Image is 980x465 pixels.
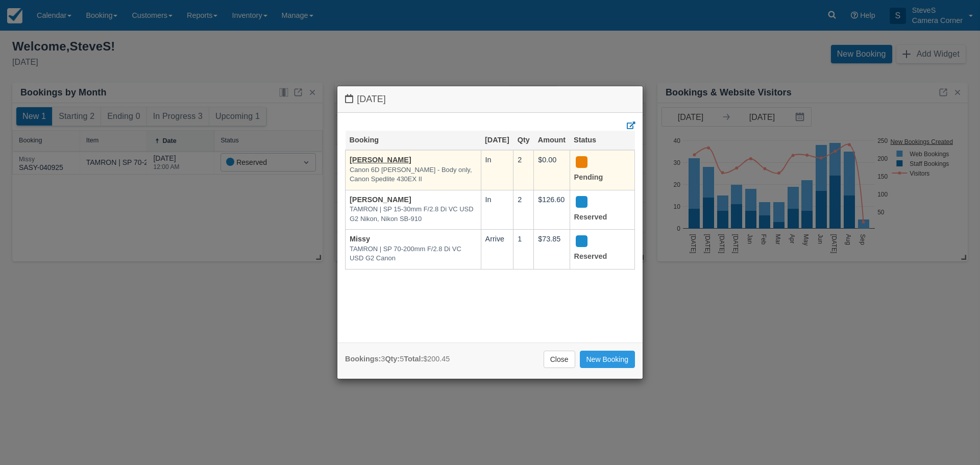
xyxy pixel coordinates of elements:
[350,244,477,263] em: TAMRON | SP 70-200mm F/2.8 Di VC USD G2 Canon
[574,136,596,144] a: Status
[538,136,566,144] a: Amount
[513,230,534,270] td: 1
[481,190,513,230] td: In
[574,155,622,186] div: Pending
[574,194,622,226] div: Reserved
[574,234,622,265] div: Reserved
[518,136,530,144] a: Qty
[534,190,570,230] td: $126.60
[544,351,575,368] a: Close
[534,230,570,270] td: $73.85
[481,150,513,190] td: In
[534,150,570,190] td: $0.00
[345,354,450,364] div: 3 5 $200.45
[350,195,411,204] a: [PERSON_NAME]
[345,94,635,105] h4: [DATE]
[404,355,423,363] strong: Total:
[485,136,509,144] a: [DATE]
[513,150,534,190] td: 2
[350,165,477,184] em: Canon 6D [PERSON_NAME] - Body only, Canon Spedlite 430EX II
[350,205,477,224] em: TAMRON | SP 15-30mm F/2.8 Di VC USD G2 Nikon, Nikon SB-910
[350,156,411,164] a: [PERSON_NAME]
[481,230,513,270] td: Arrive
[385,355,400,363] strong: Qty:
[350,235,370,243] a: Missy
[513,190,534,230] td: 2
[350,136,379,144] a: Booking
[580,351,635,368] a: New Booking
[345,355,381,363] strong: Bookings:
